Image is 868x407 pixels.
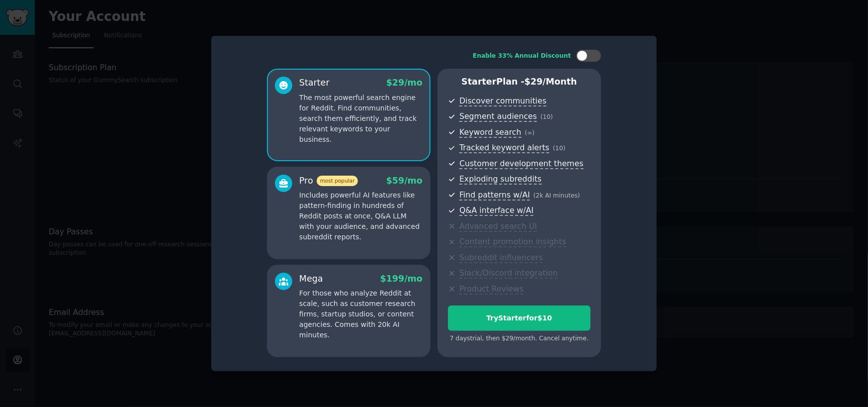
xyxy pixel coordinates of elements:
div: Mega [299,273,323,285]
button: TryStarterfor$10 [448,305,591,331]
span: ( ∞ ) [525,129,535,136]
p: Includes powerful AI features like pattern-finding in hundreds of Reddit posts at once, Q&A LLM w... [299,190,423,242]
span: Keyword search [459,127,521,138]
span: ( 10 ) [540,113,553,120]
div: Starter [299,77,330,89]
span: Tracked keyword alerts [459,143,549,153]
span: Find patterns w/AI [459,190,530,201]
p: The most powerful search engine for Reddit. Find communities, search them efficiently, and track ... [299,93,423,145]
span: Product Reviews [459,284,523,295]
span: Customer development themes [459,159,584,169]
span: Slack/Discord integration [459,268,558,279]
div: Pro [299,175,358,187]
span: $ 199 /mo [380,274,423,284]
span: $ 29 /mo [386,78,423,88]
span: $ 59 /mo [386,176,423,186]
span: Content promotion insights [459,237,566,247]
span: Segment audiences [459,111,537,122]
p: Starter Plan - [448,76,591,88]
span: Advanced search UI [459,221,537,232]
p: For those who analyze Reddit at scale, such as customer research firms, startup studios, or conte... [299,288,423,340]
span: Subreddit influencers [459,253,543,263]
span: ( 2k AI minutes ) [533,192,580,199]
span: $ 29 /month [524,77,577,87]
div: Enable 33% Annual Discount [473,52,571,61]
span: Discover communities [459,96,546,106]
div: 7 days trial, then $ 29 /month . Cancel anytime. [448,334,591,343]
span: most popular [317,176,358,186]
div: Try Starter for $10 [448,313,590,323]
span: Q&A interface w/AI [459,205,533,216]
span: Exploding subreddits [459,174,541,185]
span: ( 10 ) [553,145,565,152]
